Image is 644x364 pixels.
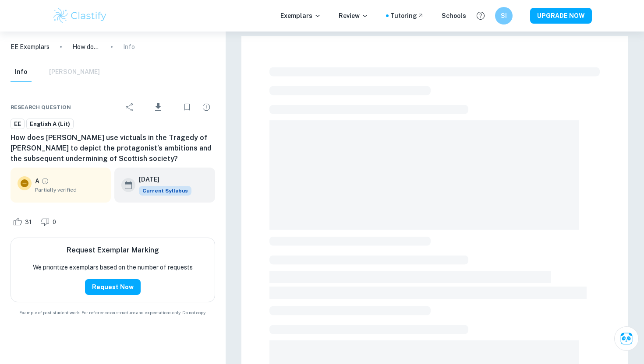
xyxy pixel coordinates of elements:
button: Request Now [85,279,141,295]
h6: How does [PERSON_NAME] use victuals in the Tragedy of [PERSON_NAME] to depict the protagonist’s a... [11,133,215,164]
img: Clastify logo [52,7,108,24]
a: English A (Lit) [26,119,74,129]
p: We prioritize exemplars based on the number of requests [33,262,193,272]
button: Info [11,63,32,82]
div: This exemplar is based on the current syllabus. Feel free to refer to it for inspiration/ideas wh... [139,186,191,196]
div: Like [11,215,36,229]
h6: SI [499,11,509,21]
span: EE [11,120,24,129]
h6: [DATE] [139,175,184,184]
a: Schools [442,11,466,21]
span: Current Syllabus [139,186,191,196]
span: Example of past student work. For reference on structure and expectations only. Do not copy. [11,309,215,316]
button: Help and Feedback [473,8,488,23]
div: Bookmark [178,98,196,116]
div: Dislike [38,215,61,229]
p: How does [PERSON_NAME] use victuals in the Tragedy of [PERSON_NAME] to depict the protagonist’s a... [72,42,100,52]
span: Research question [11,103,71,111]
a: Tutoring [390,11,424,21]
button: Ask Clai [614,326,639,351]
a: EE [11,119,25,129]
p: Exemplars [280,11,321,21]
a: Grade partially verified [41,177,49,185]
button: SI [495,7,513,24]
p: A [35,176,39,186]
h6: Request Exemplar Marking [67,245,159,255]
span: 31 [20,218,36,227]
p: Info [123,42,135,52]
span: Partially verified [35,186,104,194]
a: EE Exemplars [11,42,50,52]
span: 0 [48,218,61,227]
button: UPGRADE NOW [530,8,592,24]
p: Review [339,11,368,21]
div: Share [121,98,138,116]
div: Report issue [198,98,215,116]
span: English A (Lit) [27,120,73,129]
div: Download [140,96,177,119]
